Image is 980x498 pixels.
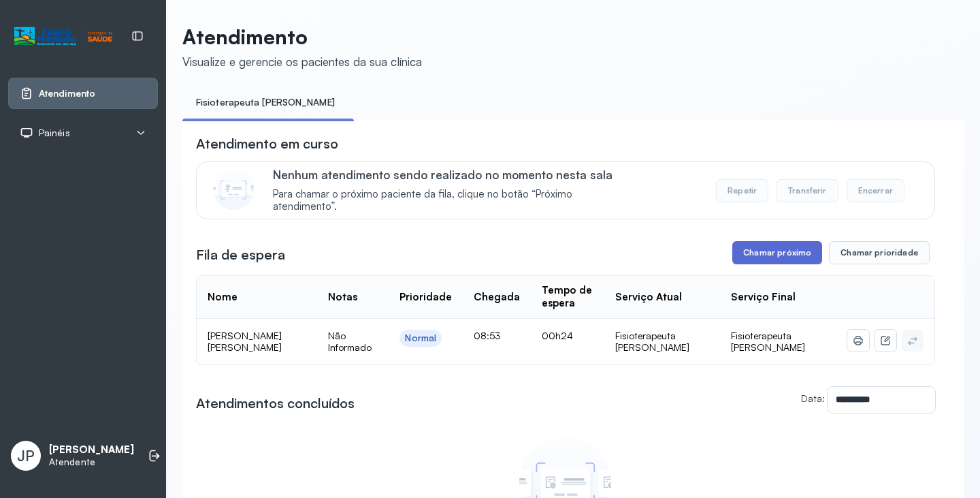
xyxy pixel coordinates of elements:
a: Atendimento [20,87,146,100]
a: Fisioterapeuta [PERSON_NAME] [182,91,348,114]
h3: Atendimento em curso [196,134,338,153]
div: Chegada [474,291,520,304]
div: Serviço Atual [615,291,682,304]
img: Logotipo do estabelecimento [14,25,112,48]
div: Visualize e gerencie os pacientes da sua clínica [182,55,422,69]
div: Nome [208,291,238,304]
button: Encerrar [847,179,904,202]
div: Normal [405,332,436,344]
p: [PERSON_NAME] [49,443,134,456]
button: Chamar prioridade [829,241,930,264]
h3: Fila de espera [196,245,285,264]
button: Chamar próximo [732,241,822,264]
label: Data: [801,392,825,404]
div: Tempo de espera [542,284,593,310]
span: 08:53 [474,330,501,341]
span: 00h24 [542,330,573,341]
div: Prioridade [399,291,452,304]
p: Atendimento [182,25,422,49]
p: Nenhum atendimento sendo realizado no momento nesta sala [273,168,633,182]
img: Imagem de CalloutCard [213,169,254,210]
h3: Atendimentos concluídos [196,394,355,413]
div: Notas [328,291,357,304]
span: Para chamar o próximo paciente da fila, clique no botão “Próximo atendimento”. [273,188,633,214]
span: Painéis [39,127,70,139]
button: Transferir [777,179,838,202]
span: Atendimento [39,88,95,99]
div: Serviço Final [731,291,796,304]
span: Não Informado [328,330,372,354]
div: Fisioterapeuta [PERSON_NAME] [615,330,710,354]
p: Atendente [49,456,134,468]
span: Fisioterapeuta [PERSON_NAME] [731,330,805,354]
span: [PERSON_NAME] [PERSON_NAME] [208,330,282,354]
button: Repetir [716,179,768,202]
